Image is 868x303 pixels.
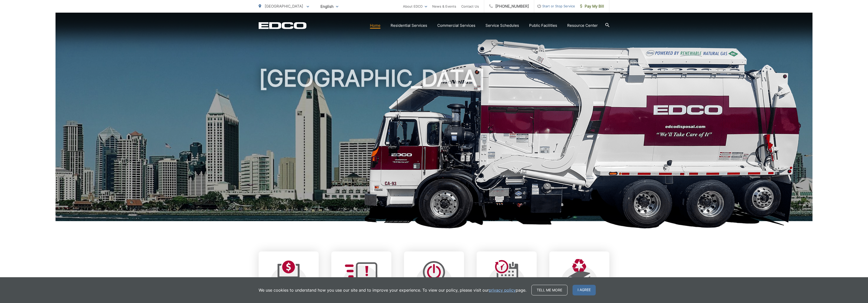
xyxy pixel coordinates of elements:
a: Tell me more [531,285,567,295]
a: EDCD logo. Return to the homepage. [259,22,307,29]
span: English [317,2,342,11]
span: I agree [573,285,596,295]
a: News & Events [432,3,456,9]
a: About EDCO [403,3,427,9]
a: Resource Center [567,22,598,29]
a: Public Facilities [529,22,557,29]
h1: [GEOGRAPHIC_DATA] [259,66,609,226]
a: Home [370,22,381,29]
a: Service Schedules [485,22,519,29]
p: We use cookies to understand how you use our site and to improve your experience. To view our pol... [259,287,526,293]
a: Contact Us [461,3,479,9]
span: [GEOGRAPHIC_DATA] [265,4,303,9]
span: Pay My Bill [580,3,604,9]
a: privacy policy [489,287,516,293]
a: Commercial Services [437,22,475,29]
a: Residential Services [391,22,427,29]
